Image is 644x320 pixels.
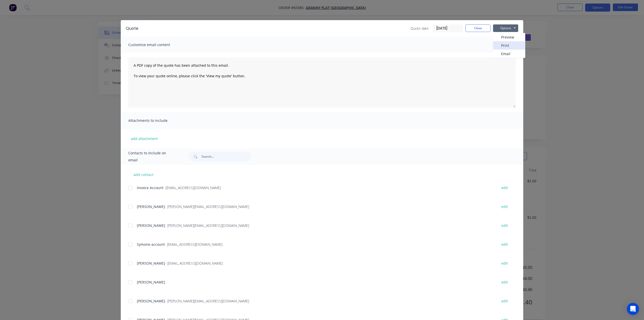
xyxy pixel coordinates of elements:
[202,152,251,162] input: Search...
[137,185,163,190] span: Invoice Account
[465,24,491,32] button: Close
[411,26,429,31] span: Quote date
[165,299,249,303] span: - [PERSON_NAME][EMAIL_ADDRESS][DOMAIN_NAME]
[165,204,249,209] span: - [PERSON_NAME][EMAIL_ADDRESS][DOMAIN_NAME]
[163,185,221,190] span: - [EMAIL_ADDRESS][DOMAIN_NAME]
[126,25,138,31] div: Quote
[137,242,165,247] span: Symone-account
[493,24,518,32] button: Options
[498,222,511,229] button: edit
[128,150,176,164] span: Contacts to include on email
[137,204,165,209] span: [PERSON_NAME]
[627,303,639,315] div: Open Intercom Messenger
[493,33,525,41] button: Preview
[137,223,165,228] span: [PERSON_NAME]
[137,280,165,285] span: [PERSON_NAME]
[165,242,222,247] span: - [EMAIL_ADDRESS][DOMAIN_NAME]
[128,41,184,48] span: Customise email content
[128,171,158,178] button: add contact
[128,57,516,108] textarea: A PDF copy of the quote has been attached to this email. To view your quote online, please click ...
[498,279,511,286] button: edit
[498,260,511,267] button: edit
[137,299,165,303] span: [PERSON_NAME]
[493,41,525,50] button: Print
[128,117,184,124] span: Attachments to include
[128,135,160,142] button: add attachment
[498,298,511,304] button: edit
[498,184,511,191] button: edit
[498,203,511,210] button: edit
[165,261,223,266] span: - [EMAIL_ADDRESS][DOMAIN_NAME]
[498,241,511,248] button: edit
[165,223,249,228] span: - [PERSON_NAME][EMAIL_ADDRESS][DOMAIN_NAME]
[137,261,165,266] span: [PERSON_NAME]
[493,50,525,58] button: Email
